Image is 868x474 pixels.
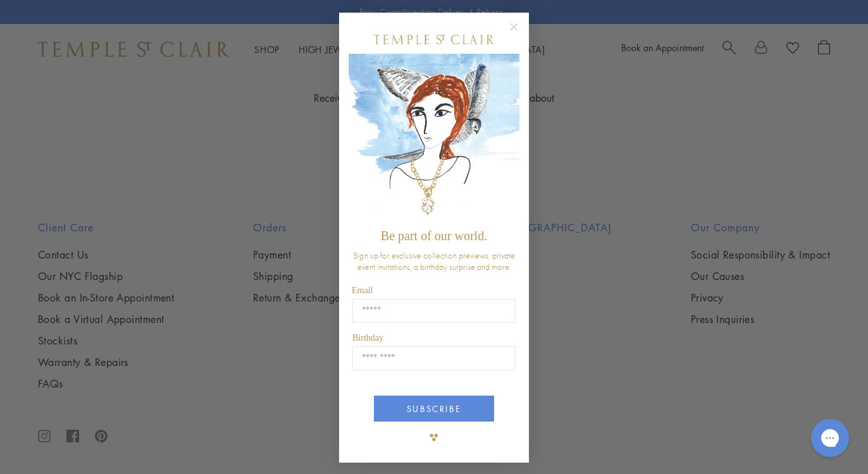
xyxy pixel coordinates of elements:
input: Email [352,299,516,323]
span: Sign up for exclusive collection previews, private event invitations, a birthday surprise and more. [353,250,515,272]
span: Email [352,286,373,295]
span: Be part of our world. [381,229,487,243]
button: Close dialog [512,25,528,41]
img: c4a9eb12-d91a-4d4a-8ee0-386386f4f338.jpeg [349,54,519,222]
span: Birthday [352,333,383,343]
iframe: Gorgias live chat messenger [805,415,855,461]
img: Temple St. Clair [374,35,494,44]
button: SUBSCRIBE [374,396,494,422]
img: TSC [421,425,447,450]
